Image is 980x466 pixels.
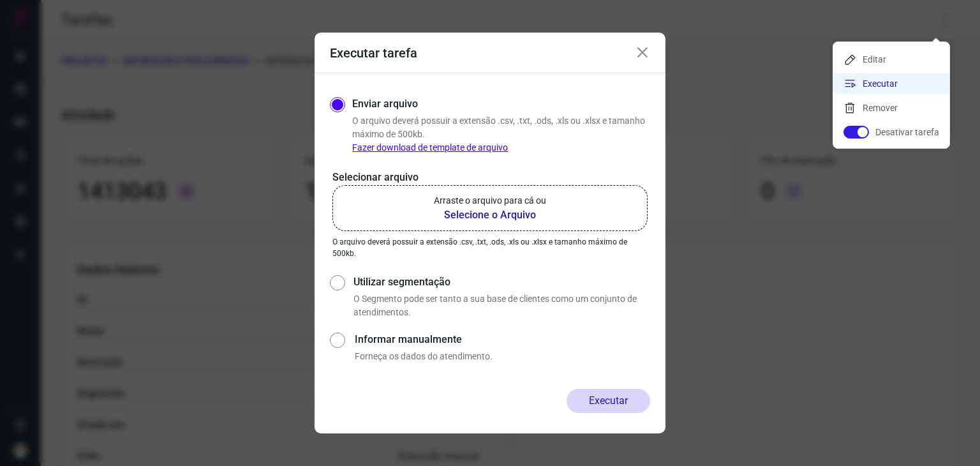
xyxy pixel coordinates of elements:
p: O arquivo deverá possuir a extensão .csv, .txt, .ods, .xls ou .xlsx e tamanho máximo de 500kb. [352,114,650,154]
label: Utilizar segmentação [353,274,650,290]
li: Desativar tarefa [833,122,949,142]
b: Selecione o Arquivo [434,207,546,223]
p: O Segmento pode ser tanto a sua base de clientes como um conjunto de atendimentos. [353,292,650,319]
button: Executar [567,389,650,413]
label: Informar manualmente [355,332,650,347]
li: Editar [833,49,949,70]
li: Remover [833,98,949,118]
p: Selecionar arquivo [332,170,648,185]
a: Fazer download de template de arquivo [352,142,508,153]
label: Enviar arquivo [352,96,418,112]
li: Executar [833,73,949,94]
h3: Executar tarefa [330,45,417,61]
p: Forneça os dados do atendimento. [355,350,650,363]
p: O arquivo deverá possuir a extensão .csv, .txt, .ods, .xls ou .xlsx e tamanho máximo de 500kb. [332,236,648,259]
p: Arraste o arquivo para cá ou [434,194,546,207]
